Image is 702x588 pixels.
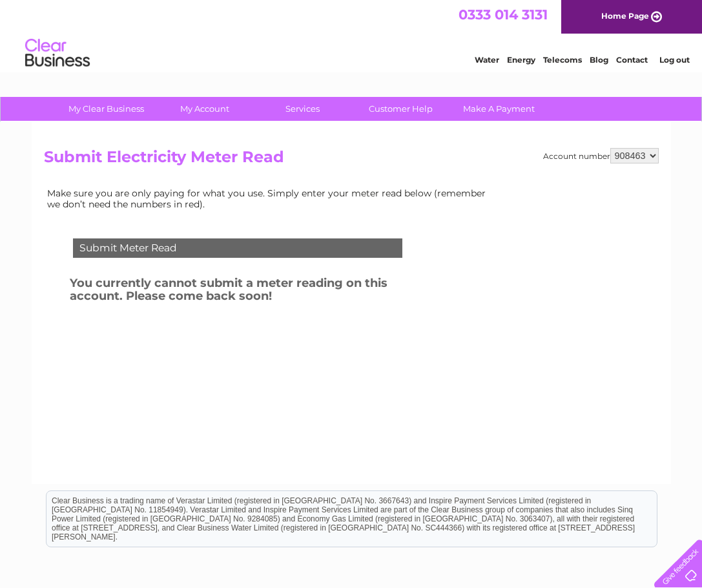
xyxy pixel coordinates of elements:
a: My Clear Business [53,97,160,121]
h2: Submit Electricity Meter Read [44,148,659,173]
a: Services [249,97,356,121]
a: Contact [616,55,648,65]
a: My Account [151,97,258,121]
img: logo.png [25,34,90,73]
a: Customer Help [347,97,454,121]
a: Energy [507,55,535,65]
div: Account number [543,148,659,163]
h3: You currently cannot submit a meter reading on this account. Please come back soon! [70,274,437,310]
td: Make sure you are only paying for what you use. Simply enter your meter read below (remember we d... [44,185,496,212]
div: Clear Business is a trading name of Verastar Limited (registered in [GEOGRAPHIC_DATA] No. 3667643... [46,7,657,63]
div: Submit Meter Read [73,238,402,258]
a: Log out [659,55,690,65]
a: 0333 014 3131 [459,6,548,23]
a: Make A Payment [446,97,552,121]
a: Water [475,55,499,65]
a: Telecoms [543,55,582,65]
a: Blog [590,55,608,65]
